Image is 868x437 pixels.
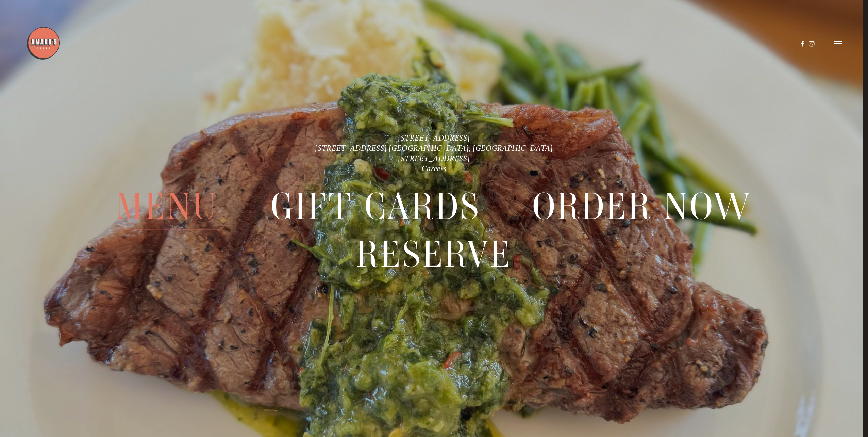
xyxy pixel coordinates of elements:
[422,163,447,173] a: Careers
[532,183,752,230] a: Order Now
[26,26,60,60] img: Amaro's Table
[271,183,480,230] a: Gift Cards
[398,153,470,163] a: [STREET_ADDRESS]
[315,143,553,153] a: [STREET_ADDRESS] [GEOGRAPHIC_DATA], [GEOGRAPHIC_DATA]
[398,133,470,143] a: [STREET_ADDRESS]
[116,183,219,230] a: Menu
[356,230,512,277] a: Reserve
